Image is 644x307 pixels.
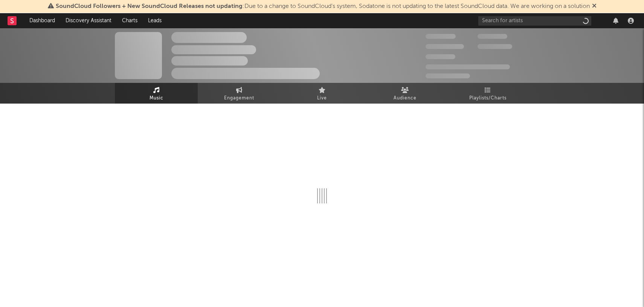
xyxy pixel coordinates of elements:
a: Music [115,83,198,104]
span: SoundCloud Followers + New SoundCloud Releases not updating [56,3,243,9]
span: 50,000,000 Monthly Listeners [426,64,510,69]
input: Search for artists [478,16,591,26]
a: Live [281,83,363,104]
span: Engagement [224,94,254,103]
a: Audience [363,83,446,104]
span: 1,000,000 [478,44,512,49]
a: Engagement [198,83,281,104]
span: Playlists/Charts [469,94,507,103]
a: Charts [117,13,143,28]
a: Discovery Assistant [60,13,117,28]
span: 50,000,000 [426,44,464,49]
span: : Due to a change to SoundCloud's system, Sodatone is not updating to the latest SoundCloud data.... [56,3,590,9]
span: Live [317,94,327,103]
a: Playlists/Charts [446,83,529,104]
span: Dismiss [592,3,597,9]
span: 100,000 [426,54,455,59]
a: Leads [143,13,167,28]
span: Audience [394,94,417,103]
span: Music [150,94,163,103]
span: 100,000 [478,34,507,39]
span: 300,000 [426,34,456,39]
span: Jump Score: 85.0 [426,73,470,78]
a: Dashboard [24,13,60,28]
